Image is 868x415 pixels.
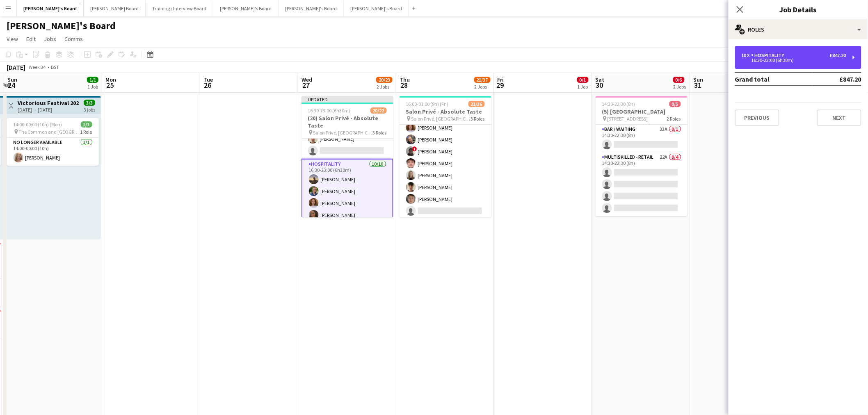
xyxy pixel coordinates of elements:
[412,146,417,151] span: !
[667,116,681,122] span: 2 Roles
[729,20,868,39] div: Roles
[7,35,18,43] span: View
[578,84,588,90] div: 1 Job
[742,58,846,62] div: 16:30-23:00 (6h30m)
[7,118,99,166] app-job-card: 14:00-00:00 (10h) (Mon)1/1 The Common and [GEOGRAPHIC_DATA], [GEOGRAPHIC_DATA], [GEOGRAPHIC_DATA]...
[18,99,79,107] h3: Victorious Festival 2025!🎸
[6,80,17,90] span: 24
[406,101,449,107] span: 16:00-01:00 (9h) (Fri)
[18,107,32,113] tcxspan: Call 22-08-2025 via 3CX
[471,116,485,122] span: 3 Roles
[84,0,146,16] button: [PERSON_NAME] Board
[596,125,688,153] app-card-role: Bar / Waiting33A0/114:30-22:30 (8h)
[596,153,688,216] app-card-role: Multiskilled - Retail22A0/414:30-22:30 (8h)
[3,34,21,44] a: View
[14,121,62,128] span: 14:00-00:00 (10h) (Mon)
[51,64,59,70] div: BST
[7,138,99,166] app-card-role: No Longer Available1/114:00-00:00 (10h)[PERSON_NAME]
[302,96,393,217] app-job-card: Updated16:30-23:00 (6h30m)20/22(20) Salon Privé - Absolute Taste Salon Privé, [GEOGRAPHIC_DATA]3 ...
[400,96,491,217] app-job-card: 16:00-01:00 (9h) (Fri)21/36Salon Privé - Absolute Taste Salon Privé, [GEOGRAPHIC_DATA]3 Roles[PER...
[7,63,25,71] div: [DATE]
[23,34,39,44] a: Edit
[19,129,80,135] span: The Common and [GEOGRAPHIC_DATA], [GEOGRAPHIC_DATA], [GEOGRAPHIC_DATA]
[735,73,813,86] td: Grand total
[7,20,116,32] h1: [PERSON_NAME]'s Board
[344,0,409,16] button: [PERSON_NAME]'s Board
[596,108,688,115] h3: (5) [GEOGRAPHIC_DATA]
[302,114,393,129] h3: (20) Salon Privé - Absolute Taste
[84,100,95,106] span: 3/3
[300,80,312,90] span: 27
[213,0,279,16] button: [PERSON_NAME]'s Board
[602,101,635,107] span: 14:30-22:30 (8h)
[830,52,846,58] div: £847.20
[594,80,605,90] span: 30
[61,34,86,44] a: Comms
[596,96,688,216] app-job-card: 14:30-22:30 (8h)0/5(5) [GEOGRAPHIC_DATA] [STREET_ADDRESS]2 RolesBar / Waiting33A0/114:30-22:30 (8...
[474,77,491,83] span: 21/37
[302,96,393,103] div: Updated
[64,35,83,43] span: Comms
[87,84,98,90] div: 1 Job
[41,34,59,44] a: Jobs
[373,130,387,136] span: 3 Roles
[735,109,779,126] button: Previous
[80,129,92,135] span: 1 Role
[308,107,351,114] span: 16:30-23:00 (6h30m)
[674,84,686,90] div: 2 Jobs
[729,4,868,15] h3: Job Details
[742,52,752,58] div: 10 x
[370,107,387,114] span: 20/22
[813,73,861,86] td: £847.20
[105,76,116,83] span: Mon
[302,76,312,83] span: Wed
[87,77,98,83] span: 1/1
[752,52,788,58] div: Hospitality
[400,108,491,115] h3: Salon Privé - Absolute Taste
[7,76,17,83] span: Sun
[475,84,490,90] div: 2 Jobs
[398,80,410,90] span: 28
[203,76,213,83] span: Tue
[202,80,213,90] span: 26
[577,77,589,83] span: 0/1
[400,60,491,362] app-card-role: [PERSON_NAME][PERSON_NAME][PERSON_NAME][PERSON_NAME]![PERSON_NAME][PERSON_NAME][PERSON_NAME][PERS...
[44,35,56,43] span: Jobs
[84,106,95,113] div: 3 jobs
[692,80,704,90] span: 31
[498,76,504,83] span: Fri
[377,84,392,90] div: 2 Jobs
[400,76,410,83] span: Thu
[496,80,504,90] span: 29
[673,77,685,83] span: 0/6
[18,107,79,113] div: → [DATE]
[468,101,485,107] span: 21/36
[669,101,681,107] span: 0/5
[694,76,704,83] span: Sun
[302,159,393,295] app-card-role: Hospitality10/1016:30-23:00 (6h30m)[PERSON_NAME][PERSON_NAME][PERSON_NAME][PERSON_NAME]
[17,0,84,16] button: [PERSON_NAME]'s Board
[279,0,344,16] button: [PERSON_NAME]'s Board
[411,116,471,122] span: Salon Privé, [GEOGRAPHIC_DATA]
[596,76,605,83] span: Sat
[608,116,648,122] span: [STREET_ADDRESS]
[817,109,861,126] button: Next
[26,35,36,43] span: Edit
[81,121,92,128] span: 1/1
[104,80,116,90] span: 25
[27,64,48,70] span: Week 34
[376,77,393,83] span: 20/23
[313,130,373,136] span: Salon Privé, [GEOGRAPHIC_DATA]
[146,0,213,16] button: Training / Interview Board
